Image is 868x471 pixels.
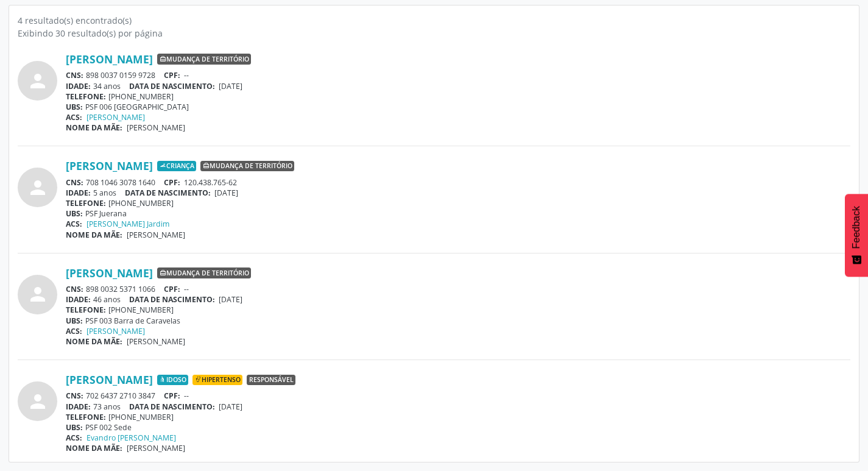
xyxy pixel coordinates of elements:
[66,188,91,198] span: IDADE:
[214,188,238,198] span: [DATE]
[184,70,189,80] span: --
[27,70,49,92] i: person
[66,391,850,401] div: 702 6437 2710 3847
[66,70,850,80] div: 898 0037 0159 9728
[18,27,850,40] div: Exibindo 30 resultado(s) por página
[66,422,83,433] span: UBS:
[219,81,242,91] span: [DATE]
[66,70,83,80] span: CNS:
[66,112,82,122] span: ACS:
[66,336,122,347] span: NOME DA MÃE:
[184,284,189,294] span: --
[66,316,850,326] div: PSF 003 Barra de Caravelas
[129,81,215,91] span: DATA DE NASCIMENTO:
[86,326,145,336] a: [PERSON_NAME]
[66,198,106,208] span: TELEFONE:
[66,305,850,315] div: [PHONE_NUMBER]
[66,188,850,198] div: 5 anos
[66,391,83,401] span: CNS:
[66,422,850,433] div: PSF 002 Sede
[86,219,169,229] a: [PERSON_NAME] Jardim
[66,373,153,386] a: [PERSON_NAME]
[184,391,189,401] span: --
[66,433,82,443] span: ACS:
[219,402,242,412] span: [DATE]
[200,161,294,172] span: Mudança de território
[27,283,49,305] i: person
[66,122,122,133] span: NOME DA MÃE:
[66,52,153,66] a: [PERSON_NAME]
[127,122,185,133] span: [PERSON_NAME]
[66,91,106,102] span: TELEFONE:
[125,188,211,198] span: DATA DE NASCIMENTO:
[66,198,850,208] div: [PHONE_NUMBER]
[66,102,850,112] div: PSF 006 [GEOGRAPHIC_DATA]
[66,294,91,305] span: IDADE:
[127,230,185,240] span: [PERSON_NAME]
[66,81,850,91] div: 34 anos
[66,208,83,219] span: UBS:
[192,375,242,386] span: Hipertenso
[184,177,237,188] span: 120.438.765-62
[66,102,83,112] span: UBS:
[164,177,180,188] span: CPF:
[129,294,215,305] span: DATA DE NASCIMENTO:
[66,177,83,188] span: CNS:
[66,284,83,294] span: CNS:
[66,316,83,326] span: UBS:
[66,177,850,188] div: 708 1046 3078 1640
[157,161,196,172] span: Criança
[851,206,862,249] span: Feedback
[157,375,188,386] span: Idoso
[66,402,91,412] span: IDADE:
[219,294,242,305] span: [DATE]
[27,391,49,413] i: person
[66,159,153,172] a: [PERSON_NAME]
[86,433,176,443] a: Evandro [PERSON_NAME]
[164,70,180,80] span: CPF:
[127,336,185,347] span: [PERSON_NAME]
[157,267,251,278] span: Mudança de território
[18,14,850,27] div: 4 resultado(s) encontrado(s)
[157,54,251,65] span: Mudança de território
[66,219,82,229] span: ACS:
[66,294,850,305] div: 46 anos
[66,91,850,102] div: [PHONE_NUMBER]
[164,391,180,401] span: CPF:
[86,112,145,122] a: [PERSON_NAME]
[164,284,180,294] span: CPF:
[66,81,91,91] span: IDADE:
[66,230,122,240] span: NOME DA MÃE:
[66,305,106,315] span: TELEFONE:
[66,412,850,422] div: [PHONE_NUMBER]
[247,375,295,386] span: Responsável
[66,284,850,294] div: 898 0032 5371 1066
[127,443,185,453] span: [PERSON_NAME]
[27,177,49,199] i: person
[66,443,122,453] span: NOME DA MÃE:
[66,266,153,280] a: [PERSON_NAME]
[66,412,106,422] span: TELEFONE:
[129,402,215,412] span: DATA DE NASCIMENTO:
[66,326,82,336] span: ACS:
[66,208,850,219] div: PSF Juerana
[66,402,850,412] div: 73 anos
[845,194,868,277] button: Feedback - Mostrar pesquisa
